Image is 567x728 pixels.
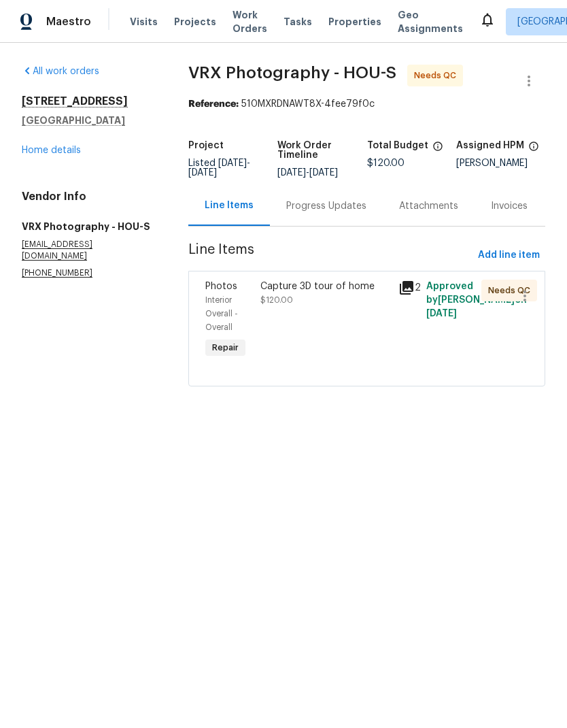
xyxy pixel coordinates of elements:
[233,8,267,35] span: Work Orders
[188,141,224,150] h5: Project
[328,15,381,29] span: Properties
[188,159,250,178] span: -
[188,243,472,268] span: Line Items
[367,159,405,168] span: $120.00
[399,199,458,213] div: Attachments
[414,69,462,82] span: Needs QC
[205,199,254,212] div: Line Items
[528,141,539,159] span: The hpm assigned to this work order.
[260,296,293,304] span: $120.00
[188,97,545,111] div: 510MXRDNAWT8X-4fee79f0c
[22,67,99,76] a: All work orders
[426,282,527,318] span: Approved by [PERSON_NAME] on
[488,284,536,297] span: Needs QC
[432,141,443,159] span: The total cost of line items that have been proposed by Opendoor. This sum includes line items th...
[22,220,156,233] h5: VRX Photography - HOU-S
[205,296,238,331] span: Interior Overall - Overall
[205,282,237,291] span: Photos
[398,8,463,35] span: Geo Assignments
[367,141,428,150] h5: Total Budget
[174,15,216,29] span: Projects
[260,280,390,293] div: Capture 3D tour of home
[286,199,366,213] div: Progress Updates
[309,168,338,178] span: [DATE]
[188,168,217,178] span: [DATE]
[283,17,312,27] span: Tasks
[277,168,338,178] span: -
[472,243,545,268] button: Add line item
[491,199,528,213] div: Invoices
[478,247,540,264] span: Add line item
[456,159,545,168] div: [PERSON_NAME]
[22,146,81,155] a: Home details
[22,190,156,203] h4: Vendor Info
[456,141,524,150] h5: Assigned HPM
[188,159,250,178] span: Listed
[398,280,418,296] div: 2
[188,99,239,109] b: Reference:
[277,168,306,178] span: [DATE]
[207,341,244,354] span: Repair
[46,15,91,29] span: Maestro
[426,309,457,318] span: [DATE]
[188,65,396,81] span: VRX Photography - HOU-S
[277,141,366,160] h5: Work Order Timeline
[130,15,158,29] span: Visits
[218,159,247,168] span: [DATE]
